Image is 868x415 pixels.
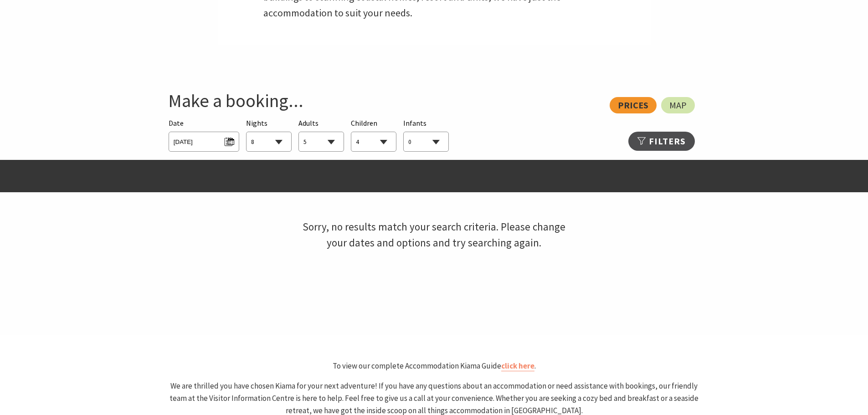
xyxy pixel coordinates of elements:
[169,118,239,152] div: Please choose your desired arrival date
[164,360,704,372] p: To view our complete Accommodation Kiama Guide .
[246,118,292,152] div: Choose a number of nights
[174,134,234,147] span: [DATE]
[661,97,695,113] a: Map
[403,118,426,128] span: Infants
[169,118,184,128] span: Date
[669,102,687,109] span: Map
[501,361,534,371] a: click here
[298,160,571,310] h3: Sorry, no results match your search criteria. Please change your dates and options and try search...
[351,118,377,128] span: Children
[298,118,318,128] span: Adults
[246,118,267,129] span: Nights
